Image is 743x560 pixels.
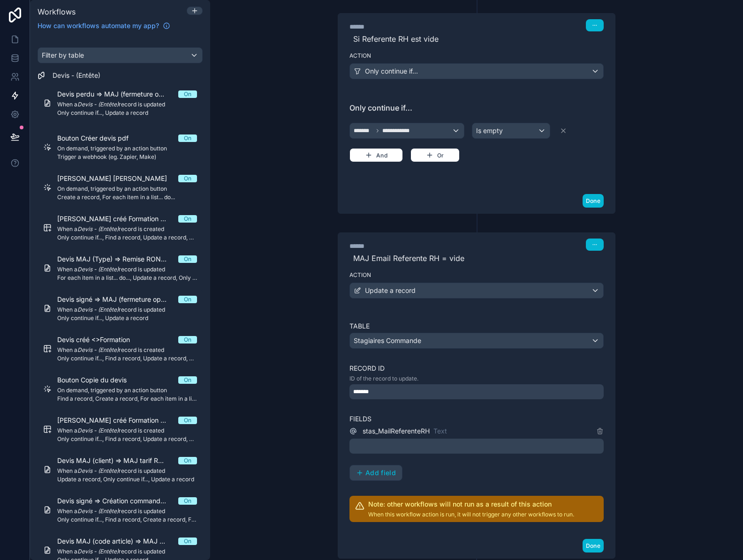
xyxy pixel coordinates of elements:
[349,364,604,373] label: Record ID
[349,465,402,481] button: Add field
[476,126,503,135] span: Is empty
[349,33,604,45] span: Si Referente RH est vide
[433,426,447,436] span: Text
[349,375,604,382] p: ID of the record to update.
[349,283,604,299] button: Update a record
[350,465,402,480] button: Add field
[349,333,604,349] button: Stagiaires Commande
[34,21,174,30] a: How can workflows automate my app?
[349,253,604,264] span: MAJ Email Referente RH = vide
[365,67,418,76] span: Only continue if...
[349,271,604,279] label: Action
[410,148,460,162] button: Or
[368,511,574,518] p: When this workflow action is run, it will not trigger any other workflows to run.
[363,426,430,436] span: stas_MailReferenteRH
[472,123,550,139] button: Is empty
[349,102,604,113] span: Only continue if...
[583,539,604,553] button: Done
[349,148,403,162] button: And
[38,21,159,30] span: How can workflows automate my app?
[38,7,76,16] span: Workflows
[349,63,604,79] button: Only continue if...
[354,336,421,345] span: Stagiaires Commande
[365,286,416,295] span: Update a record
[349,414,604,424] label: Fields
[349,321,604,331] label: Table
[349,52,604,60] label: Action
[365,469,396,477] span: Add field
[583,194,604,208] button: Done
[368,500,574,509] h2: Note: other workflows will not run as a result of this action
